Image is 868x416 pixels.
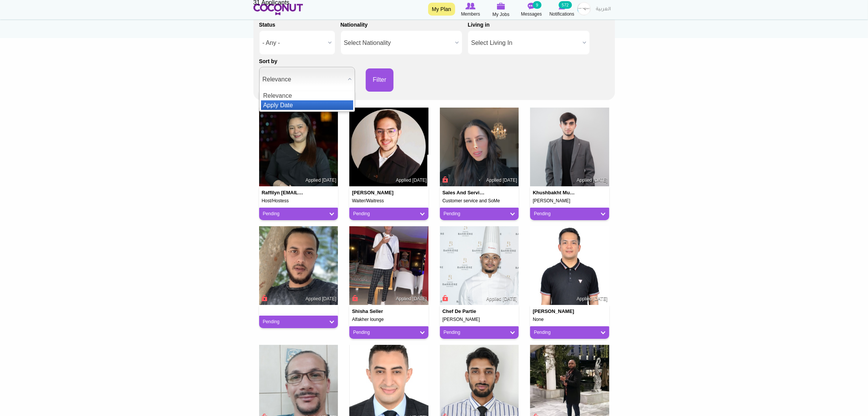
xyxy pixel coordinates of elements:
li: Relevance [261,91,353,100]
button: Filter [366,68,394,92]
a: My Plan [428,3,455,16]
span: - Any - [263,31,325,55]
a: Notifications Notifications 572 [547,2,577,18]
a: Pending [534,211,605,217]
h4: Chef de Partie [443,309,487,314]
label: Sort by [259,57,277,65]
span: Select Living In [471,31,580,55]
h5: Waiter/Waitress [352,198,426,203]
h4: [PERSON_NAME] [352,190,396,195]
a: Pending [263,319,334,325]
img: Marwa Yakzan's picture [440,108,519,187]
li: Apply Date [261,100,353,110]
span: Members [461,10,480,18]
span: My Jobs [492,11,510,18]
span: Messages [521,10,542,18]
img: Dweezil Vinas's picture [530,226,609,305]
a: My Jobs My Jobs [486,2,516,18]
h5: None [533,317,607,322]
img: Marcos Maxime RICARD's picture [440,226,519,305]
h5: Customer service and SoMe [443,198,516,203]
a: Pending [444,211,515,217]
img: Tomas Garzon's picture [349,108,428,187]
span: Connect to Unlock the Profile [351,294,358,302]
img: Sudd Yahya's picture [349,226,428,305]
img: Khushbakht Musozoda's picture [530,108,609,187]
span: Connect to Unlock the Profile [261,294,268,302]
span: Select Nationality [344,31,452,55]
label: Nationality [341,21,368,29]
span: Relevance [263,67,345,92]
h5: [PERSON_NAME] [443,317,516,322]
a: Pending [353,329,425,336]
span: Notifications [549,10,574,18]
a: العربية [592,2,615,17]
h5: [PERSON_NAME] [533,198,607,203]
span: Connect to Unlock the Profile [441,176,448,183]
a: Pending [263,211,334,217]
img: Mohamed Gamal's picture [259,226,338,305]
h5: Alfakher lounge [352,317,426,322]
a: Pending [353,211,425,217]
img: raffilyn raffilyncastro31@gmail.com's picture [259,108,338,187]
img: Home [253,4,303,15]
span: Connect to Unlock the Profile [441,294,448,302]
h4: [PERSON_NAME] [533,309,577,314]
label: Living in [468,21,490,29]
h4: Shisha seller [352,309,396,314]
a: Browse Members Members [456,2,486,18]
h4: raffilyn [EMAIL_ADDRESS][DOMAIN_NAME] [262,190,306,195]
label: Status [259,21,276,29]
h4: Sales and service assistant [443,190,487,195]
a: Pending [534,329,605,336]
h4: Khushbakht Musozoda [533,190,577,195]
a: Pending [444,329,515,336]
a: Messages Messages 9 [516,2,547,18]
h5: Host/Hostess [262,198,336,203]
